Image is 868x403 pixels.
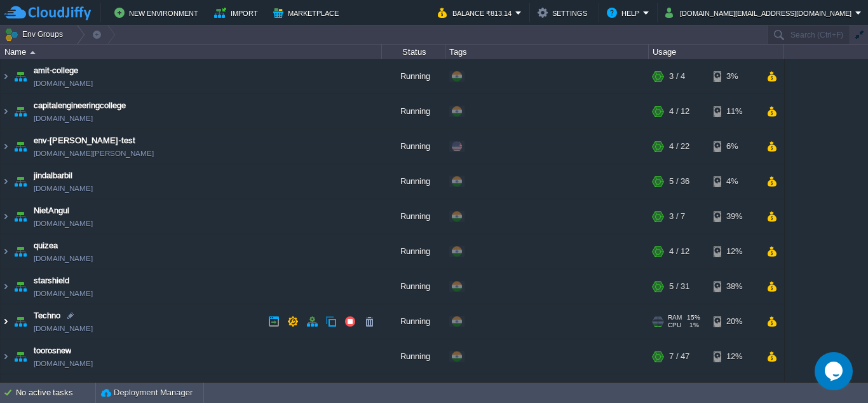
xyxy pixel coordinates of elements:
div: Running [382,234,445,269]
a: [DOMAIN_NAME] [34,112,93,125]
div: Running [382,199,445,234]
img: AMDAwAAAACH5BAEAAAAALAAAAAABAAEAAAICRAEAOw== [11,164,29,199]
div: Running [382,129,445,164]
img: AMDAwAAAACH5BAEAAAAALAAAAAABAAEAAAICRAEAOw== [11,339,29,374]
div: 11% [714,94,755,129]
a: NietAngul [34,204,69,217]
div: 12% [714,234,755,269]
button: Env Groups [4,25,67,43]
a: amit-college [34,64,78,77]
span: 1% [686,322,699,329]
img: AMDAwAAAACH5BAEAAAAALAAAAAABAAEAAAICRAEAOw== [1,59,11,94]
a: env-[PERSON_NAME]-test [34,134,135,147]
a: Techno [34,309,60,322]
div: Usage [649,45,783,59]
div: Running [382,339,445,374]
div: 12% [714,339,755,374]
a: [DOMAIN_NAME] [34,287,93,300]
div: 3% [714,59,755,94]
img: AMDAwAAAACH5BAEAAAAALAAAAAABAAEAAAICRAEAOw== [11,234,29,269]
a: [DOMAIN_NAME] [34,77,93,90]
img: AMDAwAAAACH5BAEAAAAALAAAAAABAAEAAAICRAEAOw== [1,304,11,339]
img: AMDAwAAAACH5BAEAAAAALAAAAAABAAEAAAICRAEAOw== [11,199,29,234]
div: Running [382,164,445,199]
img: AMDAwAAAACH5BAEAAAAALAAAAAABAAEAAAICRAEAOw== [1,94,11,129]
img: AMDAwAAAACH5BAEAAAAALAAAAAABAAEAAAICRAEAOw== [11,129,29,164]
div: Running [382,94,445,129]
div: 3 / 4 [669,59,685,94]
span: CPU [668,322,681,329]
img: AMDAwAAAACH5BAEAAAAALAAAAAABAAEAAAICRAEAOw== [11,59,29,94]
div: 38% [714,269,755,304]
img: CloudJiffy [4,5,91,21]
img: AMDAwAAAACH5BAEAAAAALAAAAAABAAEAAAICRAEAOw== [1,269,11,304]
div: Running [382,269,445,304]
div: 6% [714,129,755,164]
button: Balance ₹813.14 [438,5,515,20]
div: 4 / 12 [669,234,689,269]
div: No active tasks [16,383,95,403]
img: AMDAwAAAACH5BAEAAAAALAAAAAABAAEAAAICRAEAOw== [1,164,11,199]
a: quizea [34,239,58,252]
a: starshield [34,274,69,287]
img: AMDAwAAAACH5BAEAAAAALAAAAAABAAEAAAICRAEAOw== [1,339,11,374]
button: Settings [538,5,591,20]
div: 4% [714,164,755,199]
div: 39% [714,199,755,234]
a: yppschool [34,379,71,392]
div: 20% [714,304,755,339]
div: Running [382,59,445,94]
div: 7 / 47 [669,339,689,374]
a: toorosnew [34,344,71,357]
img: AMDAwAAAACH5BAEAAAAALAAAAAABAAEAAAICRAEAOw== [11,269,29,304]
a: [DOMAIN_NAME] [34,357,93,370]
div: 5 / 31 [669,269,689,304]
a: [DOMAIN_NAME] [34,182,93,195]
a: [DOMAIN_NAME] [34,322,93,335]
button: Deployment Manager [101,386,193,399]
button: Import [214,5,262,20]
span: RAM [668,314,682,322]
img: AMDAwAAAACH5BAEAAAAALAAAAAABAAEAAAICRAEAOw== [30,51,36,54]
button: [DOMAIN_NAME][EMAIL_ADDRESS][DOMAIN_NAME] [665,5,855,20]
div: Tags [446,45,648,59]
img: AMDAwAAAACH5BAEAAAAALAAAAAABAAEAAAICRAEAOw== [11,304,29,339]
div: Status [383,45,445,59]
img: AMDAwAAAACH5BAEAAAAALAAAAAABAAEAAAICRAEAOw== [1,234,11,269]
div: Name [1,45,381,59]
a: jindalbarbil [34,169,72,182]
a: [DOMAIN_NAME][PERSON_NAME] [34,147,154,160]
button: New Environment [114,5,202,20]
button: Marketplace [273,5,342,20]
img: AMDAwAAAACH5BAEAAAAALAAAAAABAAEAAAICRAEAOw== [11,94,29,129]
img: AMDAwAAAACH5BAEAAAAALAAAAAABAAEAAAICRAEAOw== [1,199,11,234]
a: [DOMAIN_NAME] [34,252,93,265]
a: capitalengineeringcollege [34,99,126,112]
button: Help [607,5,643,20]
div: 4 / 22 [669,129,689,164]
div: Running [382,304,445,339]
span: 15% [687,314,700,322]
div: 3 / 7 [669,199,685,234]
a: [DOMAIN_NAME] [34,217,93,230]
div: 5 / 36 [669,164,689,199]
iframe: chat widget [815,352,855,390]
img: AMDAwAAAACH5BAEAAAAALAAAAAABAAEAAAICRAEAOw== [1,129,11,164]
div: 4 / 12 [669,94,689,129]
